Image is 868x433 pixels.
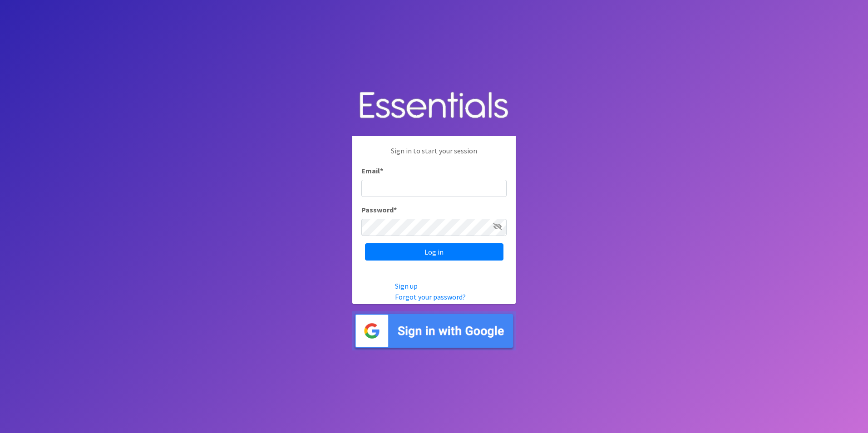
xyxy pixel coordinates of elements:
[352,311,516,351] img: Sign in with Google
[380,166,383,175] abbr: required
[352,83,516,129] img: Human Essentials
[394,205,397,214] abbr: required
[395,281,418,290] a: Sign up
[365,243,503,261] input: Log in
[361,145,507,165] p: Sign in to start your session
[361,165,383,176] label: Email
[395,292,466,301] a: Forgot your password?
[361,204,397,215] label: Password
